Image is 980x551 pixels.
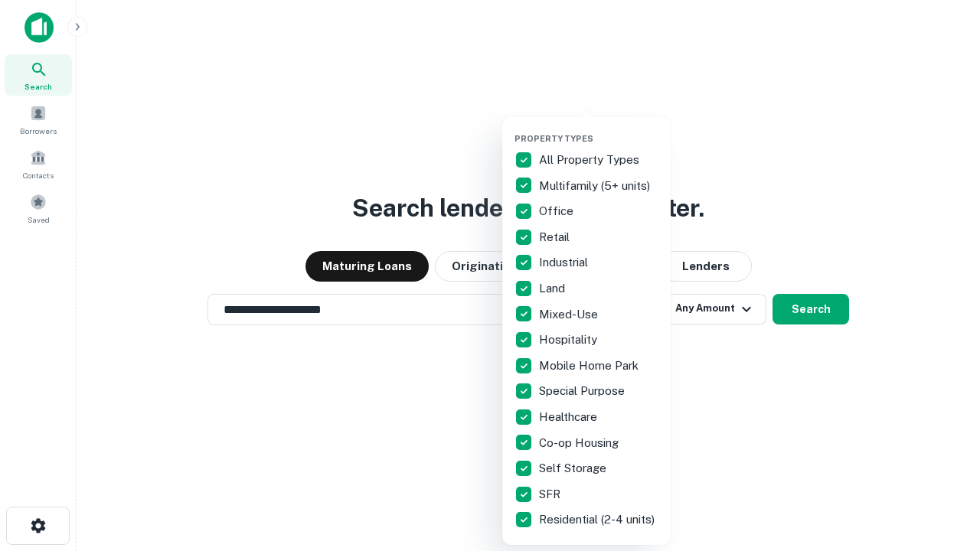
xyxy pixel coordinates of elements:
p: Industrial [539,253,591,272]
p: Office [539,202,577,220]
p: All Property Types [539,151,642,169]
p: Hospitality [539,331,600,349]
p: Retail [539,228,573,246]
p: Mobile Home Park [539,357,642,375]
iframe: Chat Widget [903,429,980,502]
p: Mixed-Use [539,305,601,324]
p: Multifamily (5+ units) [539,177,653,195]
p: SFR [539,485,563,504]
p: Land [539,279,568,298]
p: Healthcare [539,408,600,426]
p: Self Storage [539,459,609,478]
span: Property Types [514,134,593,143]
p: Co-op Housing [539,434,622,452]
p: Special Purpose [539,382,628,400]
p: Residential (2-4 units) [539,510,658,529]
